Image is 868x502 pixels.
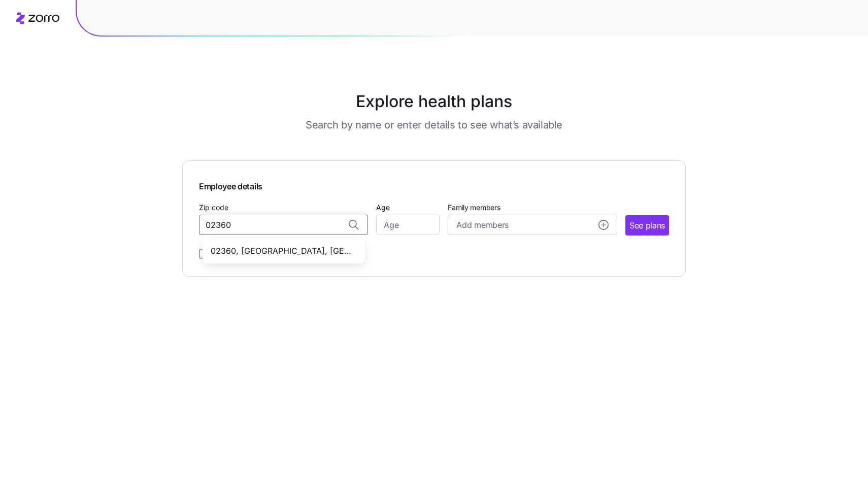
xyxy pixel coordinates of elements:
button: See plans [625,215,669,236]
svg: add icon [598,220,609,230]
button: Add membersadd icon [448,215,617,235]
span: 02360, [GEOGRAPHIC_DATA], [GEOGRAPHIC_DATA] [211,245,353,257]
span: Employee details [199,177,262,193]
span: See plans [629,219,665,232]
label: Age [376,202,390,213]
input: Age [376,215,440,235]
h1: Explore health plans [208,89,661,114]
input: Zip code [199,215,368,235]
span: Add members [456,219,508,231]
label: Zip code [199,202,228,213]
h3: Search by name or enter details to see what’s available [306,118,562,132]
span: Family members [448,203,617,213]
